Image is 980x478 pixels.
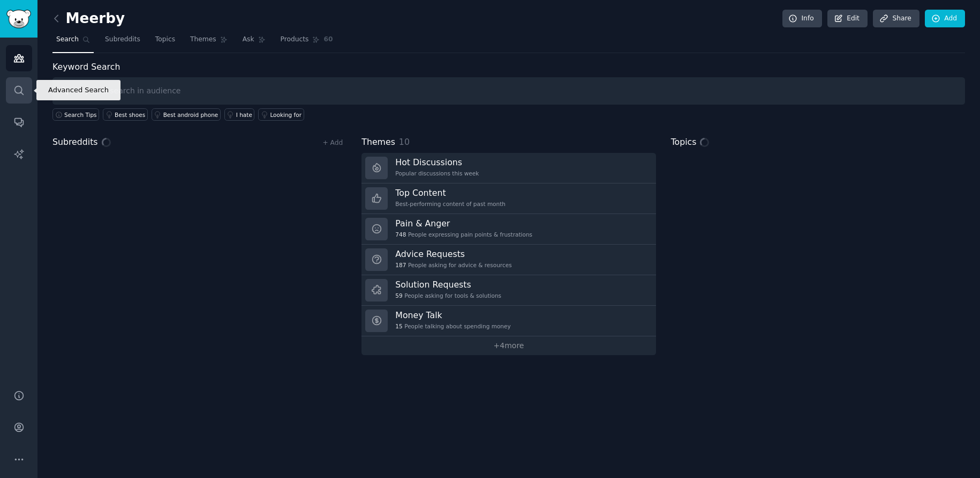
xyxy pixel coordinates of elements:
[395,231,532,238] div: People expressing pain points & frustrations
[277,31,337,53] a: Products60
[395,248,511,260] h3: Advice Requests
[152,31,179,53] a: Topics
[52,10,125,27] h2: Meerby
[186,31,231,53] a: Themes
[399,137,410,147] span: 10
[236,111,252,119] div: I hate
[395,322,402,330] span: 15
[6,10,31,28] img: GummySearch logo
[281,35,309,45] span: Products
[395,292,501,299] div: People asking for tools & solutions
[395,261,406,269] span: 187
[395,231,406,238] span: 748
[270,111,301,119] div: Looking for
[395,200,506,208] div: Best-performing content of past month
[395,292,402,299] span: 59
[56,35,79,45] span: Search
[395,261,511,269] div: People asking for advice & resources
[52,136,98,149] span: Subreddits
[395,279,501,290] h3: Solution Requests
[52,62,120,72] label: Keyword Search
[52,77,965,105] input: Keyword search in audience
[190,35,216,45] span: Themes
[64,111,97,119] span: Search Tips
[361,245,655,275] a: Advice Requests187People asking for advice & resources
[827,10,868,28] a: Edit
[361,153,655,183] a: Hot DiscussionsPopular discussions this week
[395,157,479,168] h3: Hot Discussions
[101,31,144,53] a: Subreddits
[52,31,94,53] a: Search
[322,139,343,146] a: + Add
[361,336,655,355] a: +4more
[925,10,965,28] a: Add
[361,275,655,306] a: Solution Requests59People asking for tools & solutions
[243,35,254,45] span: Ask
[115,111,145,119] div: Best shoes
[323,35,333,45] span: 60
[103,108,148,121] a: Best shoes
[395,170,479,177] div: Popular discussions this week
[671,136,697,149] span: Topics
[361,183,655,214] a: Top ContentBest-performing content of past month
[239,31,269,53] a: Ask
[361,136,395,149] span: Themes
[395,218,532,229] h3: Pain & Anger
[155,35,175,45] span: Topics
[224,108,255,121] a: I hate
[152,108,221,121] a: Best android phone
[361,214,655,245] a: Pain & Anger748People expressing pain points & frustrations
[395,322,510,330] div: People talking about spending money
[361,306,655,336] a: Money Talk15People talking about spending money
[105,35,140,45] span: Subreddits
[258,108,304,121] a: Looking for
[163,111,218,119] div: Best android phone
[782,10,822,28] a: Info
[52,108,99,121] button: Search Tips
[395,187,506,198] h3: Top Content
[873,10,919,28] a: Share
[395,310,510,321] h3: Money Talk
